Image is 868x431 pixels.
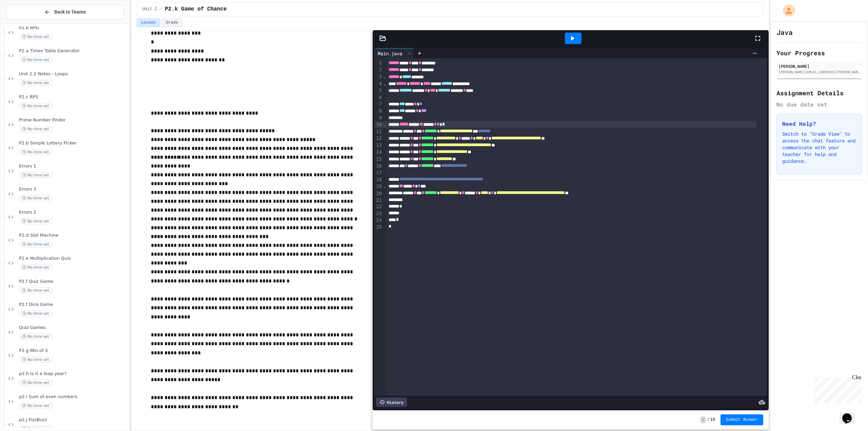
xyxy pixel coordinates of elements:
[778,70,860,75] div: [PERSON_NAME][EMAIL_ADDRESS][PERSON_NAME][DOMAIN_NAME][PERSON_NAME]
[374,170,383,176] div: 17
[142,6,157,12] span: Unit 2
[776,48,862,58] h2: Your Progress
[374,48,414,58] div: Main.java
[19,126,52,132] span: No time set
[19,48,128,54] span: P2.a Times Table Generator
[160,6,162,12] span: /
[19,195,52,201] span: No time set
[782,131,856,164] p: Switch to "Grade View" to access the chat feature and communicate with your teacher for help and ...
[374,176,383,183] div: 18
[383,122,386,127] span: Fold line
[374,210,383,217] div: 23
[374,197,383,204] div: 21
[374,87,383,94] div: 5
[374,80,383,87] div: 4
[19,287,52,294] span: No time set
[707,417,709,423] span: /
[19,25,128,31] span: P2.b RPG
[19,302,128,308] span: P2.f Dice Game
[19,140,128,146] span: P2.b Simple Lottery Picker
[376,397,407,407] div: History
[374,101,383,107] div: 7
[374,108,383,115] div: 8
[383,81,386,86] span: Fold line
[374,94,383,101] div: 6
[374,50,406,57] div: Main.java
[374,66,383,73] div: 2
[19,187,128,192] span: Errors 3
[374,60,383,66] div: 1
[776,27,793,37] h1: Java
[721,414,763,425] button: Submit Answer
[374,135,383,142] div: 12
[19,233,128,238] span: P2.d Slot Machine
[840,404,861,424] iframe: chat widget
[19,80,52,86] span: No time set
[374,115,383,121] div: 9
[374,163,383,170] div: 16
[374,203,383,210] div: 22
[710,417,715,423] span: 10
[701,416,706,423] span: -
[19,103,52,109] span: No time set
[374,128,383,135] div: 11
[19,241,52,248] span: No time set
[782,120,856,128] h3: Need Help?
[19,356,52,363] span: No time set
[19,325,128,331] span: Quiz Games
[161,18,182,27] button: Grade
[19,333,52,340] span: No time set
[374,74,383,80] div: 3
[374,217,383,224] div: 24
[374,224,383,231] div: 25
[374,142,383,149] div: 13
[19,218,52,224] span: No time set
[137,18,160,27] button: Lesson
[19,379,52,386] span: No time set
[19,279,128,285] span: P2.f Quiz Game
[383,183,386,189] span: Fold line
[19,117,128,123] span: Prime Number Finder
[19,403,52,409] span: No time set
[19,71,128,77] span: Unit 2.2 Notes - Loops
[776,100,862,109] div: No due date set
[374,156,383,163] div: 15
[19,34,52,40] span: No time set
[374,183,383,190] div: 19
[812,374,861,403] iframe: chat widget
[54,8,86,16] span: Back to Teams
[374,121,383,128] div: 10
[19,172,52,178] span: No time set
[776,3,797,18] div: My Account
[776,88,862,98] h2: Assignment Details
[19,371,128,377] span: p2.h Is it a leap year?
[383,74,386,79] span: Fold line
[19,310,52,317] span: No time set
[374,149,383,156] div: 14
[3,3,47,43] div: Chat with us now!Close
[19,256,128,261] span: P2.e Multiplication Quiz
[19,210,128,215] span: Errors 2
[19,264,52,271] span: No time set
[778,63,860,69] div: [PERSON_NAME]
[19,57,52,63] span: No time set
[374,190,383,197] div: 20
[19,94,128,100] span: P2.c RPS
[6,5,124,19] button: Back to Teams
[19,394,128,400] span: p2.i Sum of even numbers
[19,149,52,155] span: No time set
[165,5,226,13] span: P2.k Game of Chance
[19,417,128,423] span: p2.j FizzBuzz
[19,348,128,354] span: P2.g Min of 3
[726,417,758,423] span: Submit Answer
[19,163,128,169] span: Errors 1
